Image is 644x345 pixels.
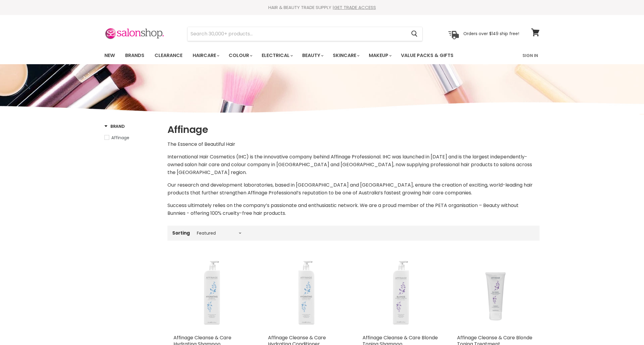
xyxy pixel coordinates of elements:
[167,202,519,217] span: Success ultimately relies on the company’s passionate and enthusiastic network. We are a proud me...
[334,4,376,10] a: GET TRADE ACCESS
[257,49,296,62] a: Electrical
[224,49,256,62] a: Colour
[167,153,532,176] span: International Hair Cosmetics (IHC) is the innovative company behind Affinage Professional. IHC wa...
[463,31,519,36] p: Orders over $149 ship free!
[298,49,327,62] a: Beauty
[121,49,149,62] a: Brands
[173,255,250,331] img: Affinage Cleanse & Care Hydrating Shampoo
[457,255,534,331] img: Affinage Cleanse & Care Blonde Toning Treatment
[188,27,406,41] input: Search
[150,49,187,62] a: Clearance
[328,49,363,62] a: Skincare
[188,49,223,62] a: Haircare
[519,49,542,62] a: Sign In
[363,255,439,331] img: Affinage Cleanse & Care Blonde Toning Shampoo
[167,123,540,136] h1: Affinage
[100,47,489,64] ul: Main menu
[104,123,125,129] h3: Brand
[97,47,547,64] nav: Main
[97,4,547,10] div: HAIR & BEAUTY TRADE SUPPLY |
[172,230,190,235] label: Sorting
[100,49,119,62] a: New
[268,255,345,331] a: Affinage Cleanse & Care Hydrating Conditioner Affinage Cleanse & Care Hydrating Conditioner
[173,255,250,331] a: Affinage Cleanse & Care Hydrating Shampoo Affinage Cleanse & Care Hydrating Shampoo
[396,49,458,62] a: Value Packs & Gifts
[104,134,160,141] a: Affinage
[406,27,422,41] button: Search
[614,317,638,339] iframe: Gorgias live chat messenger
[187,27,423,41] form: Product
[364,49,395,62] a: Makeup
[167,181,533,196] span: Our research and development laboratories, based in [GEOGRAPHIC_DATA] and [GEOGRAPHIC_DATA], ensu...
[363,255,439,331] a: Affinage Cleanse & Care Blonde Toning Shampoo Affinage Cleanse & Care Blonde Toning Shampoo
[268,255,345,331] img: Affinage Cleanse & Care Hydrating Conditioner
[111,135,129,141] span: Affinage
[167,181,540,197] p: Affinage Professional’s reputation to be one of Australia’s fastest growing hair care companies.
[457,255,534,331] a: Affinage Cleanse & Care Blonde Toning Treatment Affinage Cleanse & Care Blonde Toning Treatment
[167,140,540,148] p: The Essence of Beautiful Hair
